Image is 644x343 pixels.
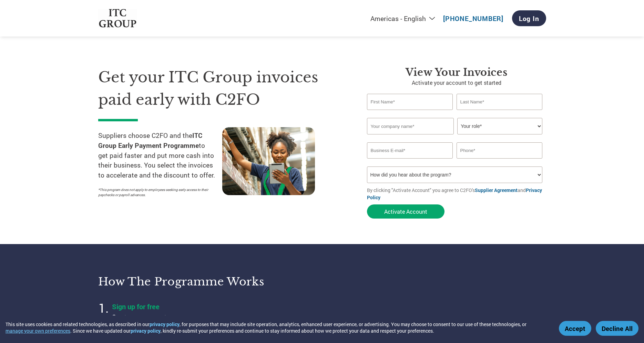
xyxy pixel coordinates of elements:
[367,186,546,201] p: By clicking "Activate Account" you agree to C2FO's and
[457,142,543,159] input: Phone*
[367,142,453,159] input: Invalid Email format
[367,135,543,140] div: Invalid company name or company name is too long
[443,14,503,23] a: [PHONE_NUMBER]
[222,127,315,195] img: supply chain worker
[367,79,546,87] p: Activate your account to get started
[98,131,222,180] p: Suppliers choose C2FO and the to get paid faster and put more cash into their business. You selec...
[98,9,137,28] img: ITC Group
[457,94,543,110] input: Last Name*
[112,302,284,311] h4: Sign up for free
[367,66,546,79] h3: View your invoices
[457,111,543,115] div: Invalid last name or last name is too long
[6,321,549,334] div: This site uses cookies and related technologies, as described in our , for purposes that may incl...
[150,321,180,327] a: privacy policy
[6,327,70,334] button: manage your own preferences
[367,111,453,115] div: Invalid first name or first name is too long
[512,10,546,26] a: Log In
[131,327,161,334] a: privacy policy
[98,131,202,150] strong: ITC Group Early Payment Programme
[367,159,453,164] div: Inavlid Email Address
[457,118,542,134] select: Title/Role
[367,94,453,110] input: First Name*
[112,313,284,322] p: Create your account
[98,66,346,111] h1: Get your ITC Group invoices paid early with C2FO
[457,159,543,164] div: Inavlid Phone Number
[559,321,591,336] button: Accept
[98,187,215,198] p: *This program does not apply to employees seeking early access to their paychecks or payroll adva...
[596,321,638,336] button: Decline All
[98,275,314,289] h3: How the programme works
[367,187,542,201] a: Privacy Policy
[367,118,454,134] input: Your company name*
[367,204,444,219] button: Activate Account
[475,187,518,193] a: Supplier Agreement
